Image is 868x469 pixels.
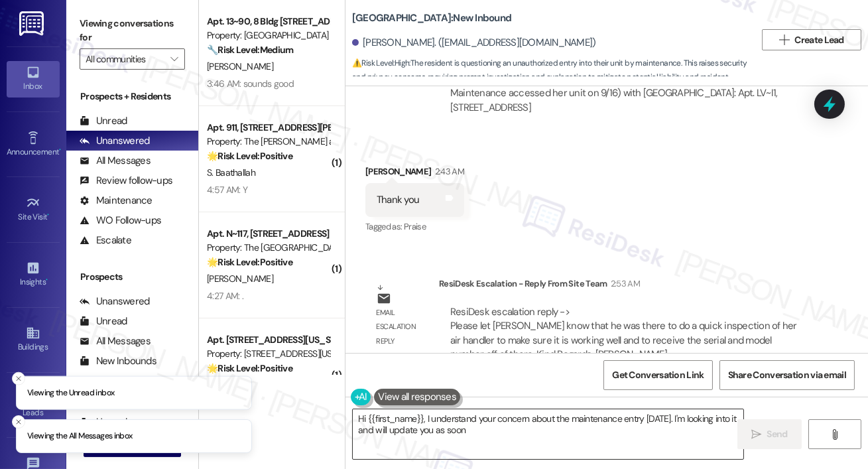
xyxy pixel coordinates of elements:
div: Escalate [80,234,131,247]
strong: 🌟 Risk Level: Positive [207,362,292,374]
div: Email escalation reply [377,306,428,348]
button: Send [737,419,802,449]
div: Property: [STREET_ADDRESS][US_STATE] [207,347,330,361]
div: Unread [80,114,127,128]
span: • [48,210,50,220]
div: Apt. N~117, [STREET_ADDRESS] [207,227,330,241]
div: Apt. [STREET_ADDRESS][US_STATE] [207,333,330,347]
div: Property: The [GEOGRAPHIC_DATA] [207,241,330,255]
div: 3:46 AM: sounds good [207,78,294,90]
div: Unanswered [80,134,150,148]
button: Create Lead [762,29,861,50]
div: Review follow-ups [80,174,172,188]
span: Send [767,427,788,441]
textarea: Hi {{first_name}}, I understand your concern about the maintenance entry [DATE]. I'm looking into... [353,409,743,459]
strong: ⚠️ Risk Level: High [352,58,409,68]
div: Unanswered [80,295,150,308]
div: 2:43 AM [432,165,464,178]
div: Apt. 13~90, 8 Bldg [STREET_ADDRESS] [207,15,330,29]
div: ResiDesk escalation reply -> Please let [PERSON_NAME] know that he was there to do a quick inspec... [450,305,797,361]
div: All Messages [80,154,151,168]
span: : The resident is questioning an unauthorized entry into their unit by maintenance. This raises s... [352,56,755,99]
div: Maintenance [80,194,153,208]
strong: 🌟 Risk Level: Positive [207,150,292,162]
button: Close toast [12,415,25,429]
a: Buildings [7,322,60,358]
a: Insights • [7,257,60,293]
div: All Messages [80,334,151,348]
span: Create Lead [795,33,844,47]
div: Prospects [66,270,198,284]
strong: 🌟 Risk Level: Positive [207,256,292,268]
div: Apt. 911, [STREET_ADDRESS][PERSON_NAME] [207,121,330,135]
b: [GEOGRAPHIC_DATA]: New Inbound [352,11,511,25]
a: Site Visit • [7,192,60,228]
p: Viewing the All Messages inbox [27,431,133,442]
i:  [830,429,839,440]
input: All communities [86,48,164,70]
div: WO Follow-ups [80,214,161,228]
i:  [751,429,761,440]
span: • [59,145,61,155]
div: Tagged as: [365,217,464,236]
span: S. Baathallah [207,167,255,178]
span: Praise [404,221,426,232]
div: Unread [80,314,127,328]
a: Inbox [7,61,60,97]
div: 4:27 AM: . [207,290,243,302]
div: [PERSON_NAME]. ([EMAIL_ADDRESS][DOMAIN_NAME]) [352,36,596,50]
p: Viewing the Unread inbox [27,387,114,399]
div: 4:57 AM: Y [207,184,247,196]
span: Share Conversation via email [728,368,846,382]
span: [PERSON_NAME] [207,273,273,285]
span: • [46,275,48,285]
div: Subject: [ResiDesk Escalation] (Medium risk) - Action Needed (Resident asking why Maintenance acc... [450,72,804,115]
strong: 🔧 Risk Level: Medium [207,44,293,56]
i:  [170,54,178,64]
button: Get Conversation Link [603,360,712,390]
span: [PERSON_NAME] [207,60,273,72]
button: Close toast [12,371,25,385]
div: ResiDesk Escalation - Reply From Site Team [439,277,816,295]
div: Property: [GEOGRAPHIC_DATA] [207,29,330,42]
i:  [779,34,789,45]
div: Thank you [377,193,419,207]
div: Property: The [PERSON_NAME] at [GEOGRAPHIC_DATA] [207,135,330,149]
span: Get Conversation Link [612,368,704,382]
div: Prospects + Residents [66,90,198,103]
div: 2:53 AM [607,277,640,291]
a: Leads [7,387,60,423]
button: Share Conversation via email [719,360,855,390]
div: [PERSON_NAME] [365,165,464,183]
img: ResiDesk Logo [19,11,46,36]
div: New Inbounds [80,354,156,368]
label: Viewing conversations for [80,13,185,48]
